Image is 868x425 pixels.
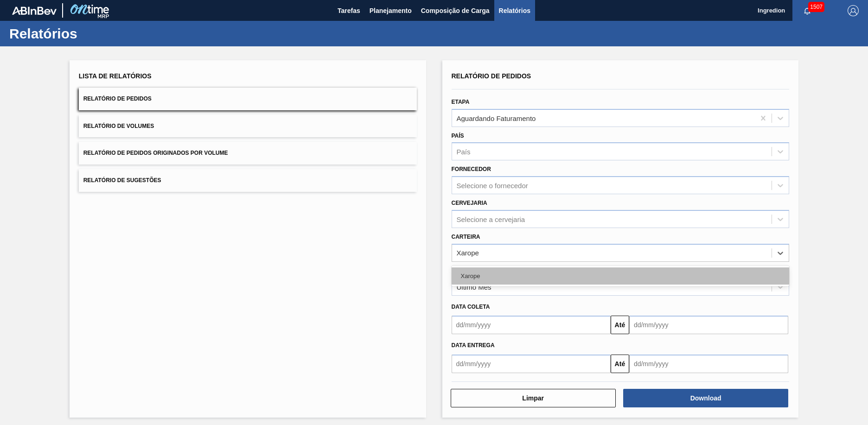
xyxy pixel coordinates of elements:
h1: Relatórios [9,28,174,39]
label: País [452,133,464,139]
input: dd/mm/yyyy [452,316,611,334]
span: Planejamento [370,5,412,16]
button: Relatório de Volumes [79,115,417,138]
button: Download [623,389,788,407]
input: dd/mm/yyyy [452,355,611,373]
div: Aguardando Faturamento [457,114,536,122]
button: Relatório de Pedidos Originados por Volume [79,142,417,165]
img: TNhmsLtSVTkK8tSr43FrP2fwEKptu5GPRR3wAAAABJRU5ErkJggg== [12,6,57,15]
input: dd/mm/yyyy [629,316,788,334]
span: Relatório de Pedidos [83,95,152,102]
button: Até [611,355,629,373]
img: Logout [848,5,859,16]
label: Fornecedor [452,166,491,172]
span: Relatório de Pedidos Originados por Volume [83,150,228,156]
div: País [457,148,471,156]
input: dd/mm/yyyy [629,355,788,373]
span: Relatório de Pedidos [452,72,531,80]
span: Tarefas [338,5,360,16]
span: Relatório de Volumes [83,123,154,129]
label: Etapa [452,99,470,105]
span: Composição de Carga [421,5,490,16]
button: Limpar [451,389,616,407]
button: Até [611,316,629,334]
span: Data entrega [452,342,495,349]
span: Lista de Relatórios [79,72,152,80]
label: Cervejaria [452,200,487,206]
span: Relatório de Sugestões [83,177,161,184]
div: Xarope [452,267,790,285]
div: Selecione o fornecedor [457,182,528,190]
label: Carteira [452,234,480,240]
div: Último Mês [457,283,491,291]
span: Relatórios [499,5,530,16]
button: Relatório de Pedidos [79,88,417,110]
span: 1507 [808,2,824,12]
span: Data coleta [452,304,490,310]
button: Notificações [792,4,822,17]
div: Selecione a cervejaria [457,215,525,223]
button: Relatório de Sugestões [79,169,417,192]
